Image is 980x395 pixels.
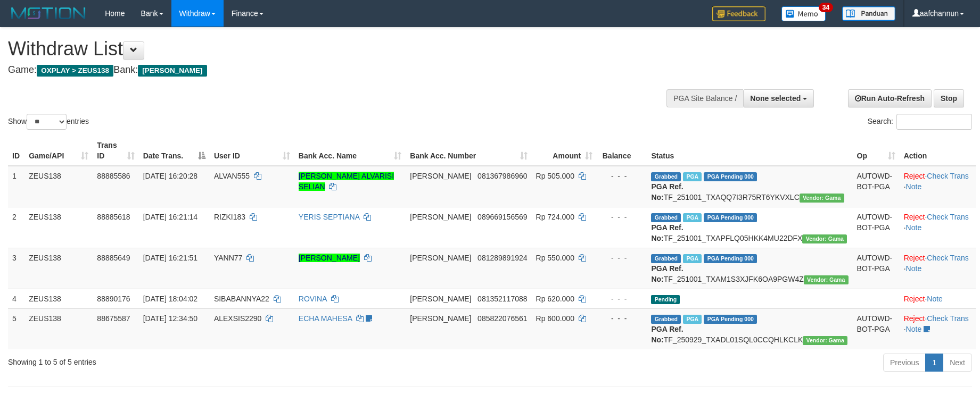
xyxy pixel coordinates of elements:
a: Note [906,325,922,333]
a: Check Trans [927,213,969,221]
span: Vendor URL: https://trx31.1velocity.biz [804,275,849,284]
span: Copy 085822076561 to clipboard [477,314,527,323]
span: Vendor URL: https://trx31.1velocity.biz [800,194,844,203]
b: PGA Ref. No: [651,325,683,344]
b: PGA Ref. No: [651,264,683,283]
a: 1 [925,354,943,372]
a: Reject [904,254,925,262]
span: Marked by aafanarl [683,213,702,222]
td: ZEUS138 [24,308,93,349]
a: Reject [904,213,925,221]
h4: Game: Bank: [8,65,643,75]
select: Showentries [27,114,67,130]
span: Copy 081367986960 to clipboard [477,172,527,180]
th: ID [8,136,24,166]
td: TF_251001_TXAPFLQ05HKK4MU22DFX [647,207,852,248]
span: [PERSON_NAME] [138,65,207,77]
a: Next [943,354,972,372]
span: 34 [819,3,833,12]
a: Note [906,223,922,232]
span: 88885649 [97,254,130,262]
span: Vendor URL: https://trx31.1velocity.biz [802,234,847,243]
td: AUTOWD-BOT-PGA [853,166,900,207]
span: Rp 620.000 [536,295,574,303]
span: Rp 505.000 [536,172,574,180]
span: [DATE] 16:21:51 [143,254,197,262]
div: - - - [601,313,643,324]
span: 88885586 [97,172,130,180]
span: PGA Pending [704,213,757,222]
td: · · [900,248,976,289]
td: · [900,289,976,308]
span: Copy 081289891924 to clipboard [477,254,527,262]
span: PGA Pending [704,315,757,324]
a: Check Trans [927,314,969,323]
div: Showing 1 to 5 of 5 entries [8,352,400,367]
a: Run Auto-Refresh [848,89,932,107]
a: YERIS SEPTIANA [299,213,359,221]
th: Bank Acc. Name: activate to sort column ascending [294,136,406,166]
span: Copy 081352117088 to clipboard [477,295,527,303]
td: AUTOWD-BOT-PGA [853,308,900,349]
a: Check Trans [927,254,969,262]
span: Grabbed [651,172,681,181]
th: Trans ID: activate to sort column ascending [93,136,138,166]
div: - - - [601,171,643,181]
td: ZEUS138 [24,166,93,207]
a: Stop [934,89,964,107]
span: Marked by aafanarl [683,254,702,263]
th: Action [900,136,976,166]
span: Grabbed [651,254,681,263]
th: Amount: activate to sort column ascending [532,136,597,166]
td: 1 [8,166,24,207]
th: Bank Acc. Number: activate to sort column ascending [406,136,531,166]
span: [PERSON_NAME] [410,295,471,303]
a: Reject [904,172,925,180]
span: Rp 550.000 [536,254,574,262]
td: AUTOWD-BOT-PGA [853,207,900,248]
a: [PERSON_NAME] ALVARISI SELIAN [299,172,394,191]
span: [PERSON_NAME] [410,314,471,323]
span: [PERSON_NAME] [410,254,471,262]
th: Game/API: activate to sort column ascending [24,136,93,166]
span: [DATE] 16:20:28 [143,172,197,180]
span: Marked by aafanarl [683,172,702,181]
td: · · [900,308,976,349]
div: - - - [601,293,643,304]
td: TF_251001_TXAM1S3XJFK6OA9PGW4Z [647,248,852,289]
a: ROVINA [299,295,327,303]
img: Button%20Memo.svg [781,6,826,21]
b: PGA Ref. No: [651,182,683,201]
span: 88885618 [97,213,130,221]
a: Reject [904,295,925,303]
td: 2 [8,207,24,248]
a: Previous [883,354,926,372]
th: Balance [597,136,647,166]
th: Status [647,136,852,166]
span: Marked by aafpengsreynich [683,315,702,324]
a: Note [906,264,922,273]
td: ZEUS138 [24,248,93,289]
a: ECHA MAHESA [299,314,352,323]
div: - - - [601,253,643,263]
th: Op: activate to sort column ascending [853,136,900,166]
td: TF_250929_TXADL01SQL0CCQHLKCLK [647,308,852,349]
span: ALEXSIS2290 [214,314,262,323]
input: Search: [896,114,972,130]
td: 3 [8,248,24,289]
span: Rp 724.000 [536,213,574,221]
div: - - - [601,212,643,222]
img: panduan.png [842,6,895,21]
span: [DATE] 16:21:14 [143,213,197,221]
span: Pending [651,295,680,304]
span: Copy 089669156569 to clipboard [477,213,527,221]
span: Rp 600.000 [536,314,574,323]
span: OXPLAY > ZEUS138 [37,65,113,77]
div: PGA Site Balance / [666,89,743,107]
span: None selected [750,94,801,103]
td: 5 [8,308,24,349]
a: Note [906,182,922,191]
th: Date Trans.: activate to sort column descending [139,136,210,166]
a: Check Trans [927,172,969,180]
button: None selected [743,89,814,107]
